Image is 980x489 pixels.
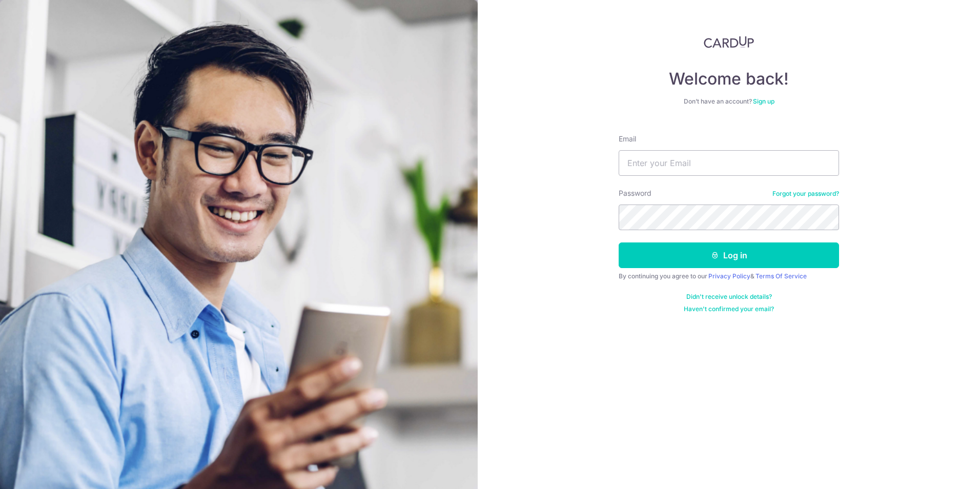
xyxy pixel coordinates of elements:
[753,97,774,105] a: Sign up
[619,188,651,198] label: Password
[684,305,774,313] a: Haven't confirmed your email?
[619,97,839,106] div: Don’t have an account?
[704,36,754,48] img: CardUp Logo
[686,293,772,301] a: Didn't receive unlock details?
[619,272,839,280] div: By continuing you agree to our &
[708,272,750,280] a: Privacy Policy
[756,272,807,280] a: Terms Of Service
[619,150,839,176] input: Enter your Email
[619,69,839,89] h4: Welcome back!
[619,134,636,144] label: Email
[619,242,839,268] button: Log in
[772,190,839,198] a: Forgot your password?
